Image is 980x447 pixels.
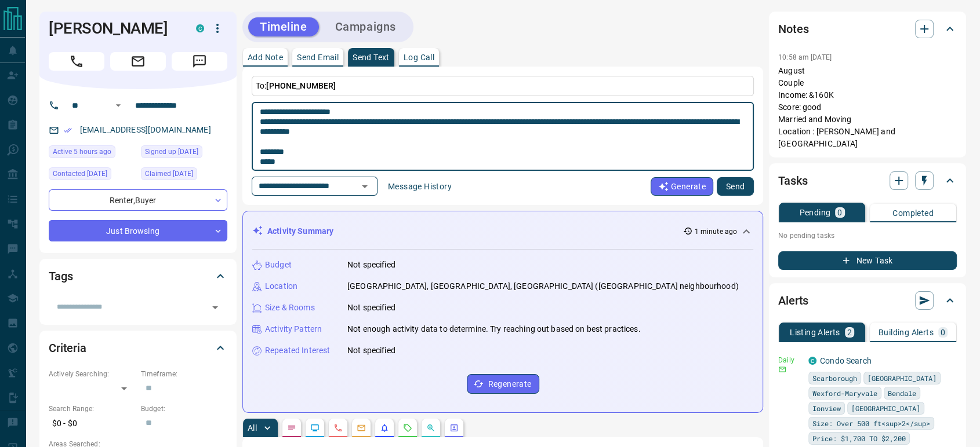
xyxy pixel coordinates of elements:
[297,53,339,61] p: Send Email
[778,53,832,61] p: 10:58 am [DATE]
[778,355,801,365] p: Daily
[778,15,957,43] div: Notes
[49,145,135,162] div: Sun Oct 12 2025
[265,280,297,292] p: Location
[778,227,957,244] p: No pending tasks
[404,53,434,61] p: Log Call
[347,259,395,271] p: Not specified
[778,287,957,314] div: Alerts
[778,171,807,190] h2: Tasks
[53,146,111,157] span: Active 5 hours ago
[141,369,227,379] p: Timeframe:
[812,402,841,414] span: Ionview
[49,339,86,357] h2: Criteria
[778,251,957,270] button: New Task
[381,177,459,196] button: Message History
[879,328,934,336] p: Building Alerts
[403,423,412,433] svg: Requests
[265,302,315,314] p: Size & Rooms
[49,267,72,285] h2: Tags
[141,404,227,414] p: Budget:
[941,328,945,336] p: 0
[357,423,366,433] svg: Emails
[347,345,395,357] p: Not specified
[357,178,373,195] button: Open
[49,414,135,433] p: $0 - $0
[778,365,786,373] svg: Email
[287,423,296,433] svg: Notes
[847,328,852,336] p: 2
[380,423,389,433] svg: Listing Alerts
[49,369,135,379] p: Actively Searching:
[310,423,320,433] svg: Lead Browsing Activity
[49,52,104,71] span: Call
[820,356,872,365] a: Condo Search
[49,262,227,290] div: Tags
[265,259,292,271] p: Budget
[808,357,816,365] div: condos.ca
[868,372,937,384] span: [GEOGRAPHIC_DATA]
[778,65,957,150] p: August Couple Income: &160K Score: good Married and Moving Location : [PERSON_NAME] and [GEOGRAPH...
[64,126,72,134] svg: Email Verified
[851,402,920,414] span: [GEOGRAPHIC_DATA]
[467,374,539,394] button: Regenerate
[265,345,330,357] p: Repeated Interest
[267,225,333,237] p: Activity Summary
[892,209,934,217] p: Completed
[266,81,336,90] span: [PHONE_NUMBER]
[252,221,753,242] div: Activity Summary1 minute ago
[110,52,166,71] span: Email
[347,323,641,335] p: Not enough activity data to determine. Try reaching out based on best practices.
[812,372,857,384] span: Scarborough
[837,208,842,217] p: 0
[207,299,223,316] button: Open
[324,17,408,36] button: Campaigns
[248,17,319,36] button: Timeline
[778,291,808,310] h2: Alerts
[265,323,322,335] p: Activity Pattern
[812,387,877,399] span: Wexford-Maryvale
[812,433,906,444] span: Price: $1,700 TO $2,200
[145,146,198,157] span: Signed up [DATE]
[695,226,737,237] p: 1 minute ago
[53,168,107,179] span: Contacted [DATE]
[145,168,193,179] span: Claimed [DATE]
[812,417,930,429] span: Size: Over 500 ft<sup>2</sup>
[49,167,135,184] div: Mon Jul 11 2022
[141,167,227,184] div: Sun Jul 10 2022
[347,280,739,292] p: [GEOGRAPHIC_DATA], [GEOGRAPHIC_DATA], [GEOGRAPHIC_DATA] ([GEOGRAPHIC_DATA] neighbourhood)
[49,189,227,211] div: Renter , Buyer
[49,334,227,362] div: Criteria
[778,20,808,38] h2: Notes
[80,125,211,134] a: [EMAIL_ADDRESS][DOMAIN_NAME]
[172,52,227,71] span: Message
[790,328,840,336] p: Listing Alerts
[799,208,830,217] p: Pending
[248,53,283,61] p: Add Note
[426,423,435,433] svg: Opportunities
[353,53,390,61] p: Send Text
[651,177,713,196] button: Generate
[888,387,916,399] span: Bendale
[717,177,754,196] button: Send
[252,76,754,96] p: To:
[49,19,179,38] h1: [PERSON_NAME]
[49,220,227,241] div: Just Browsing
[248,424,257,432] p: All
[347,302,395,314] p: Not specified
[196,24,204,32] div: condos.ca
[778,167,957,195] div: Tasks
[49,404,135,414] p: Search Range:
[333,423,343,433] svg: Calls
[111,98,125,112] button: Open
[141,145,227,162] div: Fri Jul 08 2022
[449,423,459,433] svg: Agent Actions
